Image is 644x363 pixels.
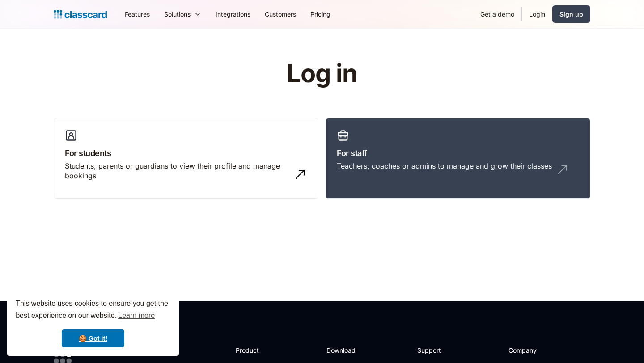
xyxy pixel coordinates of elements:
[258,4,303,24] a: Customers
[16,298,170,322] span: This website uses cookies to ensure you get the best experience on our website.
[117,309,156,322] a: learn more about cookies
[303,4,338,24] a: Pricing
[65,147,307,159] h3: For students
[157,4,208,24] div: Solutions
[326,118,590,199] a: For staffTeachers, coaches or admins to manage and grow their classes
[508,346,568,355] h2: Company
[473,4,521,24] a: Get a demo
[65,161,289,181] div: Students, parents or guardians to view their profile and manage bookings
[54,118,318,199] a: For studentsStudents, parents or guardians to view their profile and manage bookings
[417,346,453,355] h2: Support
[326,346,363,355] h2: Download
[54,8,107,21] a: home
[236,346,284,355] h2: Product
[208,4,258,24] a: Integrations
[180,60,464,88] h1: Log in
[118,4,157,24] a: Features
[337,161,552,171] div: Teachers, coaches or admins to manage and grow their classes
[337,147,579,159] h3: For staff
[552,5,590,23] a: Sign up
[62,329,124,347] a: dismiss cookie message
[559,9,583,19] div: Sign up
[522,4,552,24] a: Login
[164,9,191,19] div: Solutions
[7,290,179,356] div: cookieconsent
